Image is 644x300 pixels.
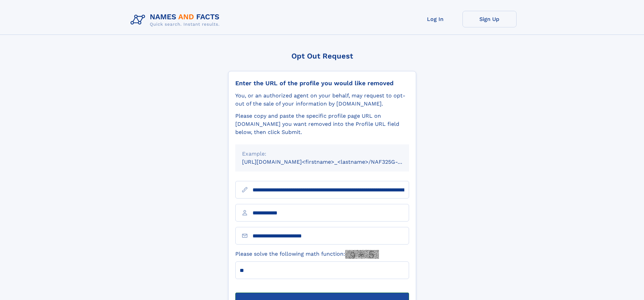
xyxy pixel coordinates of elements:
div: Opt Out Request [228,52,416,60]
div: Please copy and paste the specific profile page URL on [DOMAIN_NAME] you want removed into the Pr... [235,112,409,136]
div: Example: [242,150,402,158]
a: Log In [408,11,462,27]
label: Please solve the following math function: [235,250,379,259]
div: Enter the URL of the profile you would like removed [235,79,409,87]
small: [URL][DOMAIN_NAME]<firstname>_<lastname>/NAF325G-xxxxxxxx [242,159,422,165]
img: Logo Names and Facts [128,11,225,29]
div: You, or an authorized agent on your behalf, may request to opt-out of the sale of your informatio... [235,92,409,108]
a: Sign Up [462,11,517,27]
